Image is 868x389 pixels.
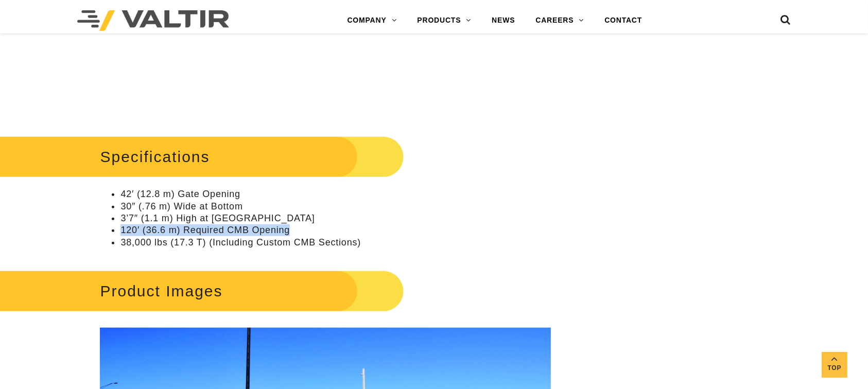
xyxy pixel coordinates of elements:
[822,362,847,374] span: Top
[525,10,594,31] a: CAREERS
[594,10,652,31] a: CONTACT
[120,188,551,200] li: 42′ (12.8 m) Gate Opening
[337,10,407,31] a: COMPANY
[407,10,481,31] a: PRODUCTS
[822,352,847,378] a: Top
[120,237,551,249] li: 38,000 lbs (17.3 T) (Including Custom CMB Sections)
[120,224,551,236] li: 120′ (36.6 m) Required CMB Opening
[77,10,229,31] img: Valtir
[120,213,551,224] li: 3’7″ (1.1 m) High at [GEOGRAPHIC_DATA]
[481,10,525,31] a: NEWS
[120,201,551,213] li: 30″ (.76 m) Wide at Bottom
